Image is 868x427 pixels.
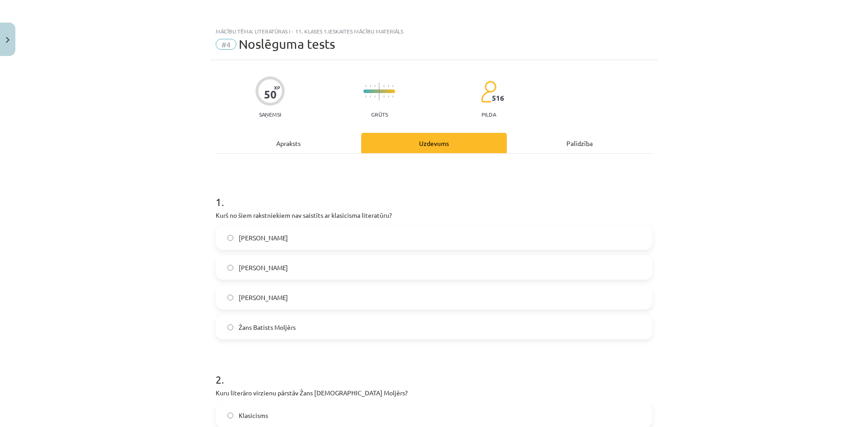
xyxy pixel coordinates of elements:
[379,83,380,100] img: icon-long-line-d9ea69661e0d244f92f715978eff75569469978d946b2353a9bb055b3ed8787d.svg
[264,88,277,101] div: 50
[374,85,375,87] img: icon-short-line-57e1e144782c952c97e751825c79c345078a6d821885a25fce030b3d8c18986b.svg
[216,28,652,34] div: Mācību tēma: Literatūras i - 11. klases 1.ieskaites mācību materiāls
[365,85,366,87] img: icon-short-line-57e1e144782c952c97e751825c79c345078a6d821885a25fce030b3d8c18986b.svg
[481,80,496,103] img: students-c634bb4e5e11cddfef0936a35e636f08e4e9abd3cc4e673bd6f9a4125e45ecb1.svg
[481,111,496,117] p: pilda
[216,357,652,385] h1: 2 .
[392,85,393,87] img: icon-short-line-57e1e144782c952c97e751825c79c345078a6d821885a25fce030b3d8c18986b.svg
[227,295,233,300] input: [PERSON_NAME]
[507,133,652,153] div: Palīdzība
[370,85,371,87] img: icon-short-line-57e1e144782c952c97e751825c79c345078a6d821885a25fce030b3d8c18986b.svg
[239,233,288,243] span: [PERSON_NAME]
[227,235,233,241] input: [PERSON_NAME]
[370,95,371,98] img: icon-short-line-57e1e144782c952c97e751825c79c345078a6d821885a25fce030b3d8c18986b.svg
[392,95,393,98] img: icon-short-line-57e1e144782c952c97e751825c79c345078a6d821885a25fce030b3d8c18986b.svg
[239,323,296,332] span: Žans Batists Moljērs
[227,413,233,418] input: Klasicisms
[274,85,280,90] span: XP
[365,95,366,98] img: icon-short-line-57e1e144782c952c97e751825c79c345078a6d821885a25fce030b3d8c18986b.svg
[388,85,389,87] img: icon-short-line-57e1e144782c952c97e751825c79c345078a6d821885a25fce030b3d8c18986b.svg
[216,388,652,398] p: Kuru literāro virzienu pārstāv Žans [DEMOGRAPHIC_DATA] Moljērs?
[6,37,9,43] img: icon-close-lesson-0947bae3869378f0d4975bcd49f059093ad1ed9edebbc8119c70593378902aed.svg
[371,111,388,117] p: Grūts
[492,94,504,102] span: 516
[388,95,389,98] img: icon-short-line-57e1e144782c952c97e751825c79c345078a6d821885a25fce030b3d8c18986b.svg
[374,95,375,98] img: icon-short-line-57e1e144782c952c97e751825c79c345078a6d821885a25fce030b3d8c18986b.svg
[255,111,285,117] p: Saņemsi
[361,133,507,153] div: Uzdevums
[216,211,652,220] p: Kurš no šiem rakstniekiem nav saistīts ar klasicisma literatūru?
[216,39,236,50] span: #4
[239,411,268,420] span: Klasicisms
[239,263,288,272] span: [PERSON_NAME]
[216,180,652,208] h1: 1 .
[216,133,361,153] div: Apraksts
[227,265,233,271] input: [PERSON_NAME]
[383,85,384,87] img: icon-short-line-57e1e144782c952c97e751825c79c345078a6d821885a25fce030b3d8c18986b.svg
[227,324,233,330] input: Žans Batists Moljērs
[239,37,335,52] span: Noslēguma tests
[383,95,384,98] img: icon-short-line-57e1e144782c952c97e751825c79c345078a6d821885a25fce030b3d8c18986b.svg
[239,293,288,302] span: [PERSON_NAME]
